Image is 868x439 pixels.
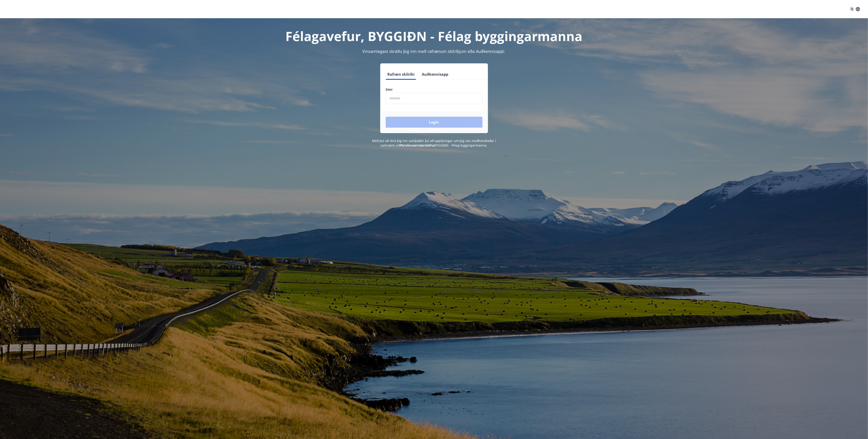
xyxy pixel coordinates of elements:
[372,139,496,147] span: Með því að skrá þig inn samþykkir þú að upplýsingar um þig séu meðhöndlaðar í samræmi við BYGGIÐN...
[420,69,450,80] button: Auðkennisapp
[362,49,506,54] span: Vinsamlegast skráðu þig inn með rafrænum skilríkjum eða Auðkennisappi.
[400,143,435,147] a: Persónuverndarstefna
[275,27,593,45] h1: Félagavefur, BYGGIÐN - Félag byggingarmanna
[848,5,863,13] button: ÍS
[386,87,482,92] label: Sími
[386,69,417,80] button: Rafræn skilríki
